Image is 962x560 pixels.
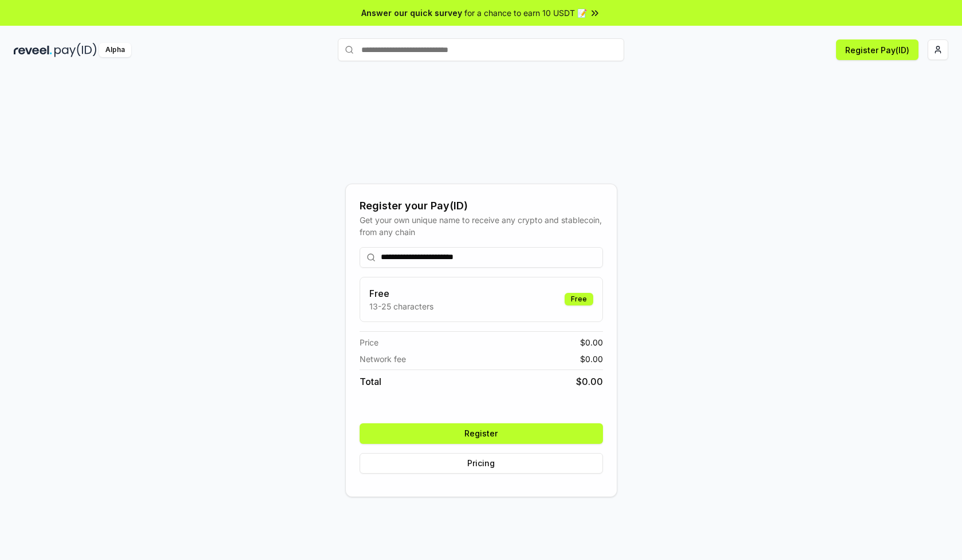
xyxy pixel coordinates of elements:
span: Price [360,336,379,348]
button: Register Pay(ID) [836,39,918,60]
button: Pricing [360,453,603,474]
div: Get your own unique name to receive any crypto and stablecoin, from any chain [360,214,603,238]
img: pay_id [54,43,97,57]
span: $ 0.00 [576,375,603,388]
div: Register your Pay(ID) [360,198,603,214]
span: Network fee [360,353,406,365]
div: Free [565,293,593,305]
div: Alpha [99,43,131,57]
span: $ 0.00 [580,336,603,348]
span: $ 0.00 [580,353,603,365]
img: reveel_dark [14,43,52,57]
span: for a chance to earn 10 USDT 📝 [464,7,587,19]
h3: Free [369,287,433,300]
p: 13-25 characters [369,300,433,312]
span: Total [360,375,381,388]
span: Answer our quick survey [361,7,462,19]
button: Register [360,423,603,444]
